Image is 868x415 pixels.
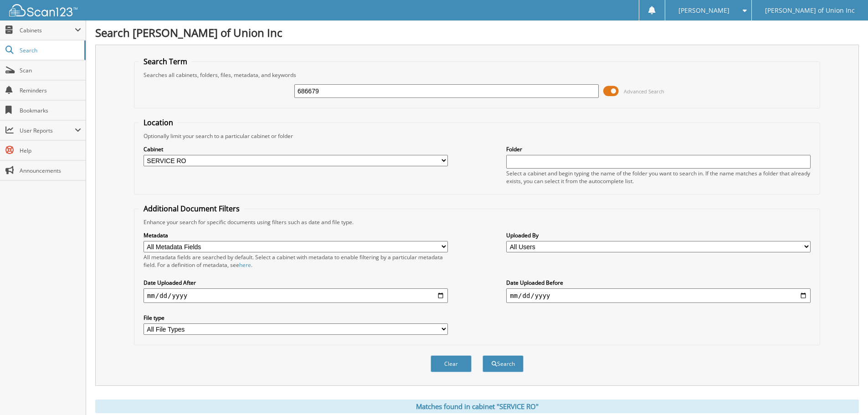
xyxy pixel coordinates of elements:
label: Cabinet [144,145,448,153]
div: Matches found in cabinet "SERVICE RO" [95,400,859,413]
label: Date Uploaded After [144,279,448,287]
span: Announcements [20,167,81,174]
span: [PERSON_NAME] [678,8,729,13]
span: User Reports [20,127,75,134]
legend: Location [139,118,178,128]
img: scan123-logo-white.svg [9,4,77,16]
label: File type [144,314,448,322]
div: Searches all cabinets, folders, files, metadata, and keywords [139,71,815,79]
span: Help [20,147,81,154]
div: Select a cabinet and begin typing the name of the folder you want to search in. If the name match... [506,169,811,185]
input: start [144,288,448,303]
a: here [239,261,251,269]
span: Reminders [20,87,81,94]
div: Enhance your search for specific documents using filters such as date and file type. [139,218,815,226]
input: end [506,288,811,303]
h1: Search [PERSON_NAME] of Union Inc [95,25,859,40]
span: Bookmarks [20,107,81,114]
span: [PERSON_NAME] of Union Inc [765,8,855,13]
button: Search [483,355,524,372]
div: All metadata fields are searched by default. Select a cabinet with metadata to enable filtering b... [144,253,448,269]
label: Metadata [144,231,448,239]
span: Search [20,46,80,54]
label: Folder [506,145,811,153]
label: Uploaded By [506,231,811,239]
span: Scan [20,67,81,74]
button: Clear [431,355,472,372]
span: Cabinets [20,26,75,34]
div: Optionally limit your search to a particular cabinet or folder [139,132,815,140]
label: Date Uploaded Before [506,279,811,287]
span: Advanced Search [624,88,664,95]
legend: Additional Document Filters [139,204,244,214]
legend: Search Term [139,56,192,67]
